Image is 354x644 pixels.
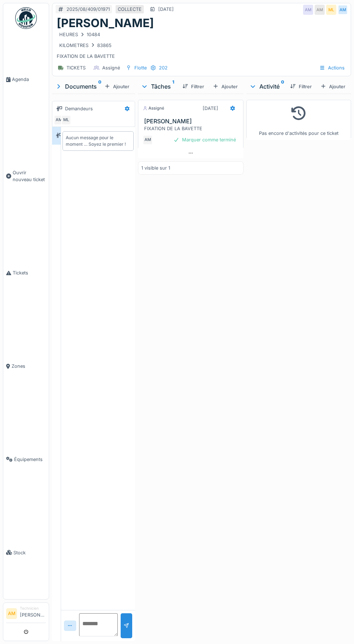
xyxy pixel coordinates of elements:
[141,82,177,91] div: Tâches
[102,82,132,91] div: Ajouter
[144,125,240,132] div: FIXATION DE LA BAVETTE
[66,6,110,13] div: 2025/08/409/01971
[6,606,46,623] a: AM Technicien[PERSON_NAME]
[281,82,284,91] sup: 0
[158,6,174,13] div: [DATE]
[338,5,348,15] div: AM
[102,64,120,71] div: Assigné
[59,42,112,49] div: KILOMETRES 83865
[12,76,46,83] span: Agenda
[3,126,49,226] a: Ouvrir nouveau ticket
[66,64,86,71] div: TICKETS
[3,33,49,126] a: Agenda
[143,105,164,111] div: Assigné
[14,456,46,463] span: Équipements
[251,103,346,137] div: Pas encore d'activités pour ce ticket
[143,135,153,145] div: AM
[3,226,49,320] a: Tickets
[13,549,46,556] span: Stock
[13,169,46,183] span: Ouvrir nouveau ticket
[170,135,239,145] div: Marquer comme terminé
[65,105,93,112] div: Demandeurs
[66,135,130,148] div: Aucun message pour le moment … Soyez le premier !
[203,105,218,112] div: [DATE]
[6,608,17,619] li: AM
[318,82,348,91] div: Ajouter
[98,82,102,91] sup: 0
[180,82,207,91] div: Filtrer
[249,82,284,91] div: Activité
[316,63,348,73] div: Actions
[54,115,64,125] div: AM
[303,5,313,15] div: AM
[57,16,154,30] h1: [PERSON_NAME]
[159,64,168,71] div: 202
[20,606,46,611] div: Technicien
[3,506,49,599] a: Stock
[210,82,241,91] div: Ajouter
[13,269,46,276] span: Tickets
[172,82,174,91] sup: 1
[287,82,315,91] div: Filtrer
[141,165,170,171] div: 1 visible sur 1
[3,413,49,506] a: Équipements
[3,320,49,413] a: Zones
[55,82,102,91] div: Documents
[118,6,142,13] div: COLLECTE
[315,5,325,15] div: AM
[15,7,37,29] img: Badge_color-CXgf-gQk.svg
[57,30,346,60] div: FIXATION DE LA BAVETTE
[61,115,71,125] div: ML
[20,606,46,621] li: [PERSON_NAME]
[326,5,336,15] div: ML
[12,363,46,370] span: Zones
[59,31,100,38] div: HEURES 10484
[134,64,147,71] div: Flotte
[144,118,240,125] h3: [PERSON_NAME]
